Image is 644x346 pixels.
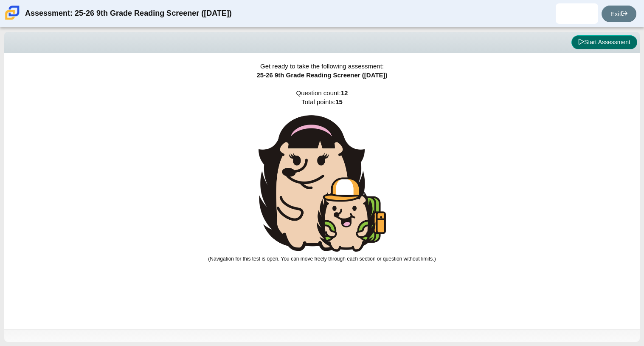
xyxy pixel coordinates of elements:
[25,3,232,24] div: Assessment: 25-26 9th Grade Reading Screener ([DATE])
[3,16,21,23] a: Carmen School of Science & Technology
[208,256,436,262] small: (Navigation for this test is open. You can move freely through each section or question without l...
[260,62,384,70] span: Get ready to take the following assessment:
[335,98,343,105] b: 15
[570,7,584,20] img: andres.ramirez.Ef8tTk
[602,6,636,22] a: Exit
[259,115,386,252] img: hedgehog-teacher-with-student.png
[571,35,637,50] button: Start Assessment
[208,89,436,262] span: Question count: Total points:
[341,89,348,96] b: 12
[256,71,387,79] span: 25-26 9th Grade Reading Screener ([DATE])
[3,4,21,22] img: Carmen School of Science & Technology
